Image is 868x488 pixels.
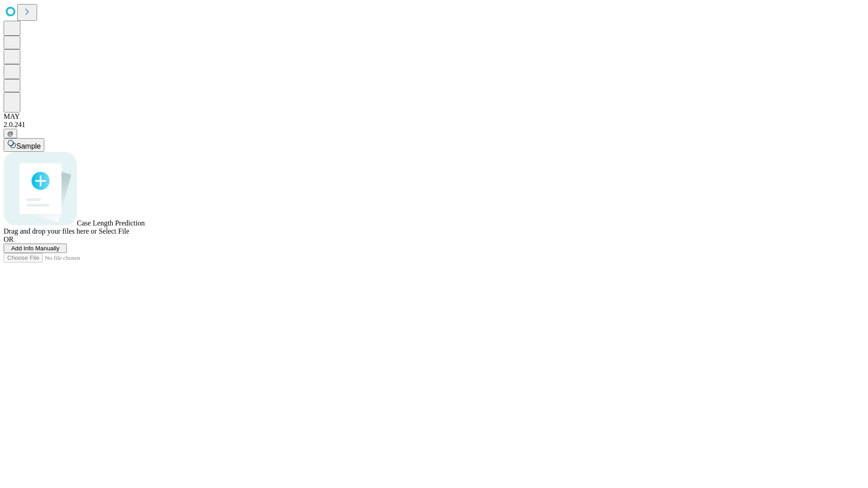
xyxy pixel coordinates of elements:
span: Sample [16,142,41,150]
div: 2.0.241 [4,121,864,129]
div: MAY [4,113,864,121]
button: Sample [4,138,44,152]
span: Drag and drop your files here or [4,227,97,235]
span: @ [7,130,14,137]
span: Select File [99,227,129,235]
span: Add Info Manually [11,245,60,252]
button: @ [4,129,17,138]
span: OR [4,235,14,243]
span: Case Length Prediction [77,219,145,227]
button: Add Info Manually [4,244,67,253]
